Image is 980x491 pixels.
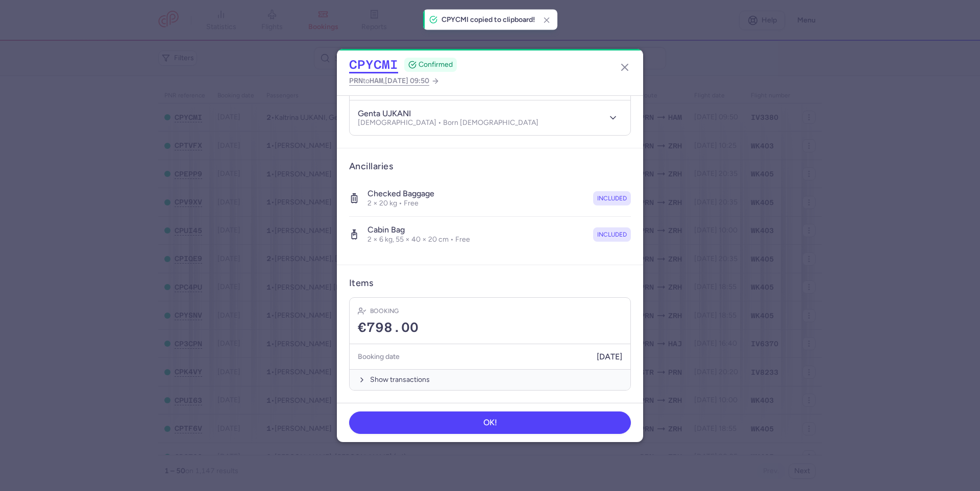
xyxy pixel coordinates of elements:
h4: CPYCMI copied to clipboard! [442,16,535,24]
span: OK! [483,418,497,427]
button: Show transactions [350,369,630,390]
h4: Checked baggage [367,189,434,199]
p: [DEMOGRAPHIC_DATA] • Born [DEMOGRAPHIC_DATA] [358,119,538,127]
h4: Cabin bag [367,225,470,235]
button: CPYCMI [349,57,398,72]
span: CONFIRMED [419,60,453,70]
span: included [597,229,627,240]
span: to , [349,74,429,87]
span: [DATE] 09:50 [385,76,429,85]
h4: Booking [370,306,399,316]
span: included [597,193,627,203]
h5: Booking date [358,350,400,363]
span: HAM [370,76,383,85]
p: 2 × 20 kg • Free [367,199,434,208]
p: 2 × 6 kg, 55 × 40 × 20 cm • Free [367,235,470,244]
span: €798.00 [358,320,419,335]
a: PRNtoHAM,[DATE] 09:50 [349,74,439,87]
span: PRN [349,76,363,85]
h4: genta UJKANI [358,109,411,119]
h3: Items [349,277,373,289]
span: [DATE] [597,352,622,361]
button: OK! [349,411,631,434]
div: Booking€798.00 [350,298,630,344]
h3: Ancillaries [349,161,631,172]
